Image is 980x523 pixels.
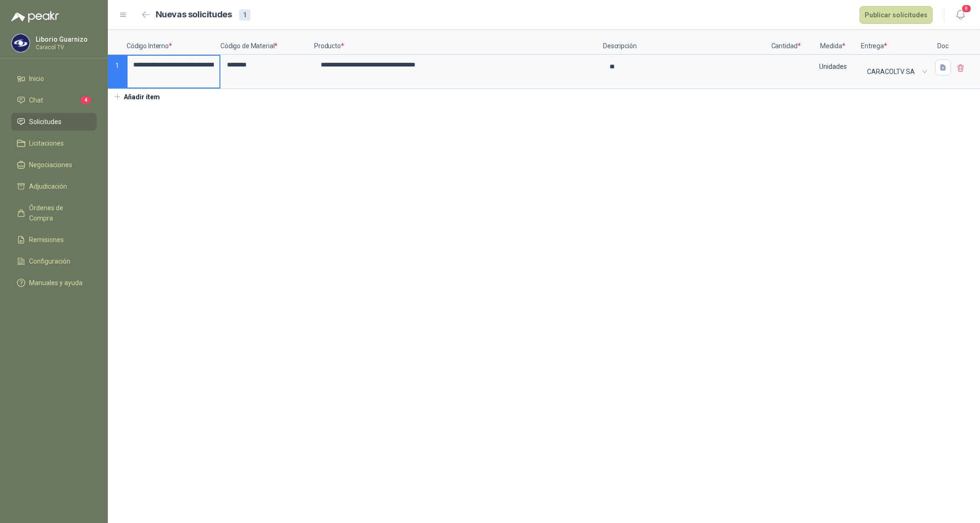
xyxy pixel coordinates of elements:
[29,181,67,192] span: Adjudicación
[603,30,767,55] p: Descripción
[11,134,97,152] a: Licitaciones
[767,30,805,55] p: Cantidad
[931,30,955,55] p: Doc
[36,44,94,50] p: Caracol TV
[220,30,314,55] p: Código de Material
[952,7,969,23] button: 8
[81,96,91,104] span: 4
[11,199,97,227] a: Órdenes de Compra
[108,89,166,105] button: Añadir ítem
[11,274,97,292] a: Manuales y ayuda
[861,30,931,55] p: Entrega
[127,30,220,55] p: Código Interno
[29,278,83,288] span: Manuales y ayuda
[859,6,933,24] button: Publicar solicitudes
[29,256,70,266] span: Configuración
[29,74,44,84] span: Inicio
[29,160,72,170] span: Negociaciones
[29,138,64,148] span: Licitaciones
[805,30,861,55] p: Medida
[29,117,61,127] span: Solicitudes
[806,56,860,77] div: Unidades
[314,30,603,55] p: Producto
[11,231,97,249] a: Remisiones
[11,177,97,195] a: Adjudicación
[29,95,43,105] span: Chat
[867,65,925,79] span: CARACOLTV SA
[11,113,97,131] a: Solicitudes
[11,252,97,270] a: Configuración
[239,9,250,21] div: 1
[11,156,97,174] a: Negociaciones
[108,55,127,89] p: 1
[11,11,59,22] img: Logo peakr
[29,203,88,223] span: Órdenes de Compra
[12,34,30,52] img: Company Logo
[36,36,94,43] p: Liborio Guarnizo
[156,8,232,22] h2: Nuevas solicitudes
[29,235,64,245] span: Remisiones
[961,4,972,13] span: 8
[11,70,97,88] a: Inicio
[11,91,97,109] a: Chat4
